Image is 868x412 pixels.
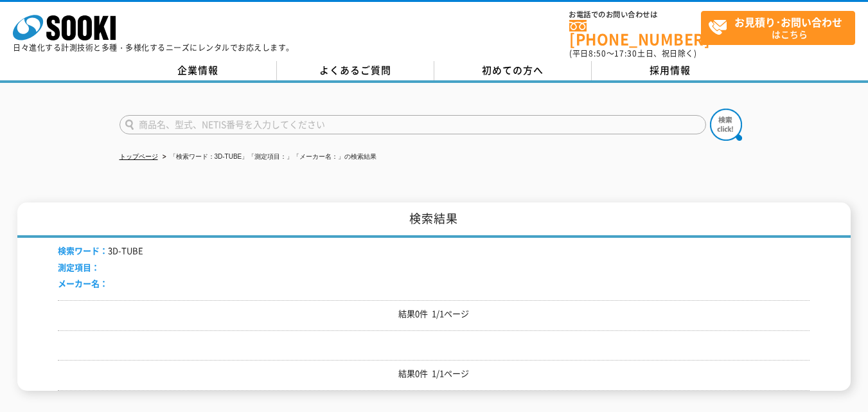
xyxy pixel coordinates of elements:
[710,109,742,141] img: btn_search.png
[58,244,143,258] li: 3D-TUBE
[58,244,108,256] span: 検索ワード：
[569,48,696,59] span: (平日 ～ 土日、祝日除く)
[58,367,810,381] p: 結果0件 1/1ページ
[569,11,701,19] span: お電話でのお問い合わせは
[592,61,749,80] a: 採用情報
[708,12,855,44] span: はこちら
[569,20,701,46] a: [PHONE_NUMBER]
[589,48,607,59] span: 8:50
[277,61,434,80] a: よくあるご質問
[58,261,100,273] span: 測定項目：
[13,44,294,51] p: 日々進化する計測技術と多種・多様化するニーズにレンタルでお応えします。
[120,61,277,80] a: 企業情報
[482,63,544,77] span: 初めての方へ
[701,11,855,45] a: お見積り･お問い合わせはこちら
[58,307,810,321] p: 結果0件 1/1ページ
[17,202,851,238] h1: 検索結果
[160,150,377,164] li: 「検索ワード：3D-TUBE」「測定項目：」「メーカー名：」の検索結果
[734,14,842,30] strong: お見積り･お問い合わせ
[434,61,592,80] a: 初めての方へ
[120,153,158,160] a: トップページ
[614,48,637,59] span: 17:30
[58,277,108,289] span: メーカー名：
[120,115,706,134] input: 商品名、型式、NETIS番号を入力してください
